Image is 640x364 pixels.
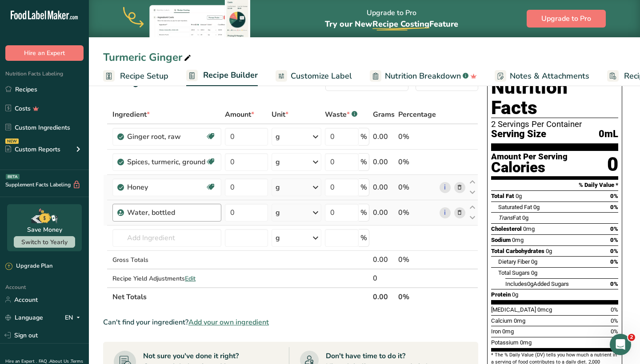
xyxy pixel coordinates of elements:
[491,248,544,254] span: Total Carbohydrates
[512,291,518,298] span: 0g
[373,273,395,284] div: 0
[505,281,569,287] span: Includes Added Sugars
[498,258,530,265] span: Dietary Fiber
[5,45,84,61] button: Hire an Expert
[491,317,512,324] span: Calcium
[373,254,395,265] div: 0.00
[398,207,436,218] div: 0%
[537,306,552,313] span: 0mcg
[186,65,258,87] a: Recipe Builder
[112,109,150,120] span: Ingredient
[440,207,451,218] a: i
[225,109,254,120] span: Amount
[103,49,193,65] div: Turmeric Ginger
[491,77,618,118] h1: Nutrition Facts
[325,109,357,120] div: Waste
[325,19,458,29] span: Try our New Feature
[120,70,168,82] span: Recipe Setup
[607,153,618,176] div: 0
[398,182,436,193] div: 0%
[491,180,618,190] section: % Daily Value *
[498,204,532,210] span: Saturated Fat
[396,287,438,306] th: 0%
[188,317,269,328] span: Add your own ingredient
[628,334,635,341] span: 2
[325,0,458,37] div: Upgrade to Pro
[127,157,205,167] div: Spices, turmeric, ground
[373,207,395,218] div: 0.00
[291,70,352,82] span: Customize Label
[103,317,478,328] div: Can't find your ingredient?
[491,291,511,298] span: Protein
[127,207,216,218] div: Water, bottled
[495,66,589,86] a: Notes & Attachments
[491,306,536,313] span: [MEDICAL_DATA]
[610,281,618,287] span: 0%
[541,13,591,24] span: Upgrade to Pro
[112,255,221,265] div: Gross Totals
[491,339,519,346] span: Potassium
[610,204,618,210] span: 0%
[276,157,280,167] div: g
[127,131,205,142] div: Ginger root, raw
[372,19,429,29] span: Recipe Costing
[272,109,288,120] span: Unit
[610,258,618,265] span: 0%
[610,193,618,199] span: 0%
[21,238,68,246] span: Switch to Yearly
[112,274,221,283] div: Recipe Yield Adjustments
[185,274,196,283] span: Edit
[611,317,618,324] span: 0%
[498,269,530,276] span: Total Sugars
[610,248,618,254] span: 0%
[373,157,395,167] div: 0.00
[512,237,524,243] span: 0mg
[491,120,618,129] div: 2 Servings Per Container
[527,10,606,28] button: Upgrade to Pro
[398,254,436,265] div: 0%
[516,193,522,199] span: 0g
[546,248,552,254] span: 0g
[491,193,514,199] span: Total Fat
[491,328,501,335] span: Iron
[533,204,540,210] span: 0g
[398,131,436,142] div: 0%
[203,69,258,81] span: Recipe Builder
[611,306,618,313] span: 0%
[491,161,568,174] div: Calories
[373,182,395,193] div: 0.00
[276,233,280,243] div: g
[491,226,522,232] span: Cholesterol
[276,207,280,218] div: g
[491,153,568,161] div: Amount Per Serving
[599,129,618,140] span: 0mL
[5,310,43,325] a: Language
[276,182,280,193] div: g
[610,237,618,243] span: 0%
[127,182,205,193] div: Honey
[491,129,546,140] span: Serving Size
[6,174,20,179] div: BETA
[5,262,52,271] div: Upgrade Plan
[611,328,618,335] span: 0%
[514,317,525,324] span: 0mg
[373,131,395,142] div: 0.00
[531,258,537,265] span: 0g
[371,287,396,306] th: 0.00
[527,281,533,287] span: 0g
[5,145,60,154] div: Custom Reports
[373,109,395,120] span: Grams
[370,66,477,86] a: Nutrition Breakdown
[491,237,511,243] span: Sodium
[65,312,84,323] div: EN
[276,66,352,86] a: Customize Label
[111,287,371,306] th: Net Totals
[502,328,514,335] span: 0mg
[276,131,280,142] div: g
[398,109,436,120] span: Percentage
[103,66,168,86] a: Recipe Setup
[520,339,532,346] span: 0mg
[610,334,631,355] iframe: Intercom live chat
[531,269,537,276] span: 0g
[523,226,535,232] span: 0mg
